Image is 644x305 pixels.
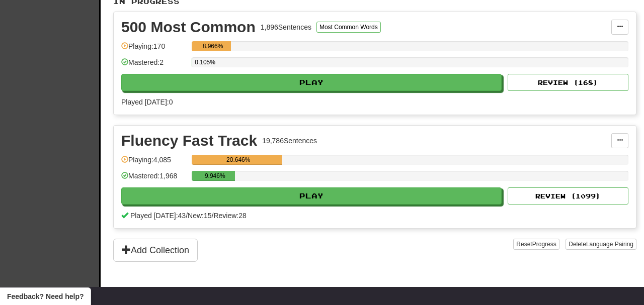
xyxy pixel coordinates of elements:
span: Played [DATE]: 0 [121,98,173,106]
div: 1,896 Sentences [261,22,311,32]
div: Playing: 4,085 [121,155,187,171]
div: Mastered: 1,968 [121,171,187,187]
button: Play [121,187,502,205]
button: Review (168) [508,74,628,91]
span: Played [DATE]: 43 [130,212,186,220]
span: / [212,212,214,220]
div: 8.966% [195,41,231,51]
span: Open feedback widget [7,291,84,301]
span: Progress [532,241,556,248]
button: ResetProgress [513,239,559,250]
div: Playing: 170 [121,41,187,58]
div: Fluency Fast Track [121,133,257,148]
span: New: 15 [188,212,211,220]
span: Language Pairing [586,241,633,248]
button: Review (1099) [508,187,628,205]
div: 9.946% [195,171,235,181]
button: DeleteLanguage Pairing [566,239,636,250]
div: 20.646% [195,155,282,165]
div: 19,786 Sentences [262,136,317,146]
span: / [186,212,188,220]
div: 500 Most Common [121,20,256,35]
button: Play [121,74,502,91]
button: Add Collection [113,239,198,262]
button: Most Common Words [316,22,381,33]
div: Mastered: 2 [121,57,187,74]
span: Review: 28 [213,212,246,220]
